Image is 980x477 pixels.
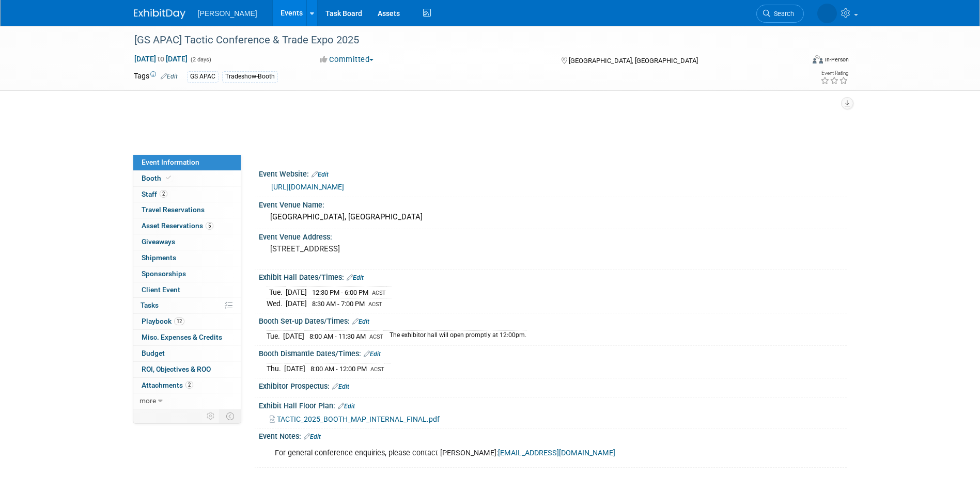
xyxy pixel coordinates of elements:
div: Event Format [743,54,849,69]
span: 8:00 AM - 12:00 PM [310,365,367,373]
span: 12 [174,317,184,325]
a: [URL][DOMAIN_NAME] [271,183,344,191]
a: Edit [332,383,349,390]
span: [PERSON_NAME] [198,9,257,18]
div: Booth Set-up Dates/Times: [259,313,847,327]
span: Asset Reservations [142,221,213,230]
td: [DATE] [283,331,304,342]
span: Budget [142,349,165,357]
span: ACST [368,301,382,308]
td: Personalize Event Tab Strip [202,409,220,423]
a: Edit [364,351,381,358]
td: Tue. [267,331,283,342]
div: [GS APAC] Tactic Conference & Trade Expo 2025 [131,31,788,50]
a: Misc. Expenses & Credits [133,330,241,345]
a: TACTIC_2025_BOOTH_MAP_INTERNAL_FINAL.pdf [270,415,440,423]
a: more [133,393,241,409]
a: Shipments [133,250,241,266]
a: Staff2 [133,187,241,202]
div: In-Person [825,56,849,63]
a: Edit [312,171,329,178]
div: Event Website: [259,166,847,180]
a: Booth [133,171,241,186]
span: ROI, Objectives & ROO [142,365,211,373]
span: ACST [370,366,384,373]
td: [DATE] [286,298,307,309]
span: 12:30 PM - 6:00 PM [312,289,368,296]
td: Toggle Event Tabs [220,409,241,423]
span: [DATE] [DATE] [134,54,188,63]
div: Booth Dismantle Dates/Times: [259,346,847,359]
img: Alexandra Hall [817,4,837,23]
span: to [156,55,166,63]
a: Giveaways [133,234,241,250]
span: Client Event [142,285,180,294]
td: The exhibitor hall will open promptly at 12:00pm. [383,331,526,342]
div: Event Notes: [259,428,847,442]
a: Edit [304,433,321,440]
span: 8:30 AM - 7:00 PM [312,300,365,308]
span: Sponsorships [142,269,186,278]
a: Event Information [133,155,241,170]
a: Travel Reservations [133,202,241,218]
div: Exhibit Hall Dates/Times: [259,269,847,283]
a: Asset Reservations5 [133,218,241,234]
span: Staff [142,190,167,198]
i: Booth reservation complete [166,175,171,181]
span: Search [770,10,794,18]
span: Playbook [142,317,184,325]
div: Exhibitor Prospectus: [259,378,847,392]
td: [DATE] [284,363,305,374]
a: Attachments2 [133,378,241,393]
a: Edit [338,403,355,410]
a: Budget [133,346,241,361]
img: ExhibitDay [134,9,185,19]
a: [EMAIL_ADDRESS][DOMAIN_NAME] [498,449,615,457]
span: 2 [160,190,167,198]
span: Attachments [142,381,193,389]
img: Format-Inperson.png [813,55,823,63]
span: ACST [369,333,383,340]
a: Playbook12 [133,314,241,329]
span: [GEOGRAPHIC_DATA], [GEOGRAPHIC_DATA] [569,57,698,65]
span: Travel Reservations [142,205,205,214]
span: Booth [142,174,173,182]
a: Edit [161,73,178,80]
div: For general conference enquiries, please contact [PERSON_NAME]: [268,443,733,464]
span: Shipments [142,253,176,262]
span: 8:00 AM - 11:30 AM [309,332,366,340]
div: Event Venue Name: [259,197,847,210]
a: Sponsorships [133,266,241,282]
td: [DATE] [286,287,307,298]
div: [GEOGRAPHIC_DATA], [GEOGRAPHIC_DATA] [267,209,839,225]
span: more [139,396,156,405]
span: (2 days) [190,56,211,63]
a: Search [756,5,804,23]
span: Giveaways [142,237,175,246]
span: Event Information [142,158,199,166]
span: Tasks [141,301,159,309]
a: Tasks [133,298,241,313]
div: Tradeshow-Booth [222,71,278,82]
td: Tue. [267,287,286,298]
div: GS APAC [187,71,219,82]
span: 2 [185,381,193,389]
td: Tags [134,71,178,83]
td: Wed. [267,298,286,309]
pre: [STREET_ADDRESS] [270,244,492,253]
a: Edit [347,274,364,281]
div: Event Rating [820,71,848,76]
td: Thu. [267,363,284,374]
span: TACTIC_2025_BOOTH_MAP_INTERNAL_FINAL.pdf [277,415,440,423]
span: ACST [372,290,386,296]
span: 5 [206,222,213,230]
div: Exhibit Hall Floor Plan: [259,398,847,411]
a: Edit [352,318,369,325]
span: Misc. Expenses & Credits [142,333,222,341]
button: Committed [316,54,378,65]
a: ROI, Objectives & ROO [133,362,241,377]
div: Event Venue Address: [259,229,847,242]
a: Client Event [133,282,241,298]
